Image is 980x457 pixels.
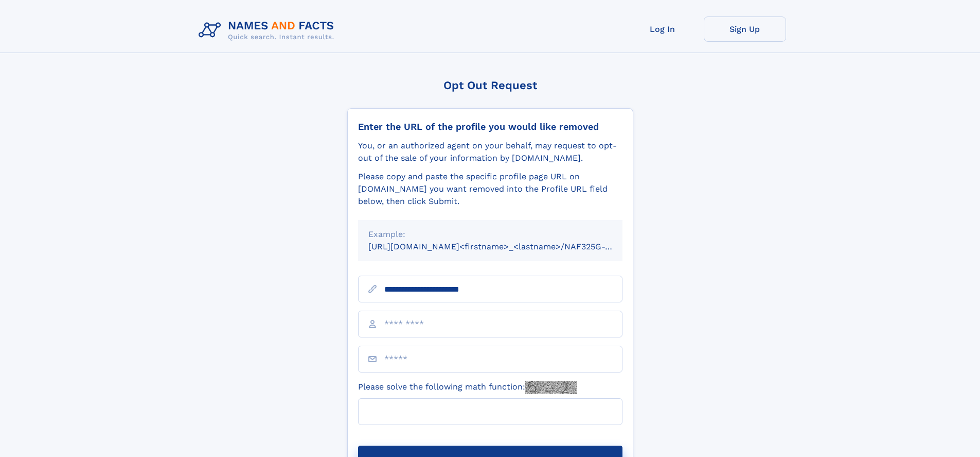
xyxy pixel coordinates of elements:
div: Please copy and paste the specific profile page URL on [DOMAIN_NAME] you want removed into the Pr... [358,171,622,208]
a: Sign Up [704,16,786,42]
label: Please solve the following math function: [358,381,577,394]
div: Enter the URL of the profile you would like removed [358,121,622,132]
div: Example: [368,228,612,241]
a: Log In [621,16,704,42]
div: Opt Out Request [347,79,633,92]
div: You, or an authorized agent on your behalf, may request to opt-out of the sale of your informatio... [358,140,622,164]
img: Logo Names and Facts [194,16,343,44]
small: [URL][DOMAIN_NAME]<firstname>_<lastname>/NAF325G-xxxxxxxx [368,242,642,251]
